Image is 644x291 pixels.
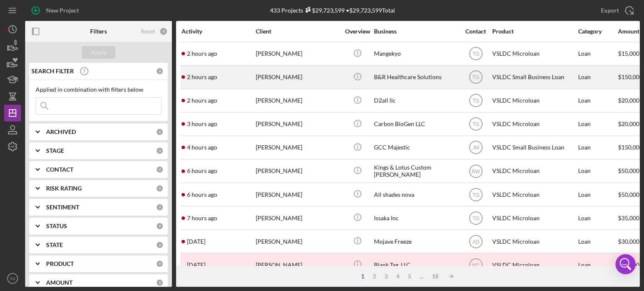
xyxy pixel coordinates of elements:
[472,51,479,57] text: TG
[156,203,164,211] div: 0
[156,260,164,268] div: 0
[187,74,217,80] time: 2025-09-15 20:02
[374,113,458,135] div: Carbon BioGen LLC
[618,50,639,57] span: $15,000
[578,66,617,88] div: Loan
[256,28,340,35] div: Client
[256,254,340,276] div: [PERSON_NAME]
[141,28,155,35] div: Reset
[187,50,217,57] time: 2025-09-15 20:18
[256,136,340,159] div: [PERSON_NAME]
[159,27,168,36] div: 0
[472,262,480,268] text: NC
[46,2,79,19] div: New Project
[82,46,115,59] button: Apply
[472,215,479,221] text: TG
[187,144,217,151] time: 2025-09-15 18:06
[428,273,443,280] div: 18
[492,136,576,159] div: VSLDC Small Business Loan
[46,129,76,135] b: ARCHIVED
[473,145,479,151] text: JM
[578,207,617,229] div: Loan
[187,262,205,268] time: 2025-09-12 16:27
[578,183,617,206] div: Loan
[256,160,340,182] div: [PERSON_NAME]
[492,207,576,229] div: VSLDC Microloan
[187,97,217,104] time: 2025-09-15 20:00
[374,160,458,182] div: Kings & Lotus Custom [PERSON_NAME]
[374,254,458,276] div: Blank Tag, LLC.
[472,98,479,104] text: TG
[156,241,164,249] div: 0
[415,273,428,280] div: ...
[472,239,479,245] text: AD
[618,120,639,127] span: $20,000
[46,279,73,286] b: AMOUNT
[601,2,619,19] div: Export
[380,273,392,280] div: 3
[578,160,617,182] div: Loan
[46,185,82,192] b: RISK RATING
[187,238,205,245] time: 2025-09-12 16:51
[156,67,164,75] div: 0
[578,113,617,135] div: Loan
[156,222,164,230] div: 0
[46,242,63,248] b: STATE
[31,68,74,75] b: SEARCH FILTER
[618,238,639,245] span: $30,000
[374,66,458,88] div: B&R Healthcare Solutions
[374,136,458,159] div: GCC Majestic
[492,66,576,88] div: VSLDC Small Business Loan
[91,46,106,59] div: Apply
[374,90,458,112] div: D2all llc
[374,183,458,206] div: All shades nova
[578,43,617,65] div: Loan
[472,121,479,127] text: TG
[578,136,617,159] div: Loan
[374,28,458,35] div: Business
[187,167,217,174] time: 2025-09-15 16:19
[618,97,639,104] span: $20,000
[460,28,491,35] div: Contact
[374,43,458,65] div: Mangekyo
[374,230,458,252] div: Mojave Freeze
[492,254,576,276] div: VSLDC Microloan
[46,260,74,267] b: PRODUCT
[187,215,217,221] time: 2025-09-15 14:45
[618,214,639,221] span: $35,000
[404,273,415,280] div: 5
[46,223,67,229] b: STATUS
[46,147,64,154] b: STAGE
[156,128,164,136] div: 0
[187,121,217,127] time: 2025-09-15 18:42
[156,166,164,173] div: 0
[492,90,576,112] div: VSLDC Microloan
[187,191,217,198] time: 2025-09-15 15:25
[472,168,480,174] text: RW
[472,75,479,80] text: TG
[156,279,164,286] div: 0
[578,254,617,276] div: Loan
[10,276,15,281] text: TG
[46,166,73,173] b: CONTACT
[36,86,161,93] div: Applied in combination with filters below
[492,230,576,252] div: VSLDC Microloan
[492,43,576,65] div: VSLDC Microloan
[182,28,255,35] div: Activity
[615,254,636,274] div: Open Intercom Messenger
[392,273,404,280] div: 4
[156,185,164,192] div: 0
[270,7,395,14] div: 433 Projects • $29,723,599 Total
[618,191,639,198] span: $50,000
[256,43,340,65] div: [PERSON_NAME]
[578,230,617,252] div: Loan
[156,147,164,155] div: 0
[357,273,369,280] div: 1
[256,113,340,135] div: [PERSON_NAME]
[303,7,345,14] div: $29,723,599
[46,204,79,211] b: SENTIMENT
[369,273,380,280] div: 2
[492,113,576,135] div: VSLDC Microloan
[256,183,340,206] div: [PERSON_NAME]
[25,2,87,19] button: New Project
